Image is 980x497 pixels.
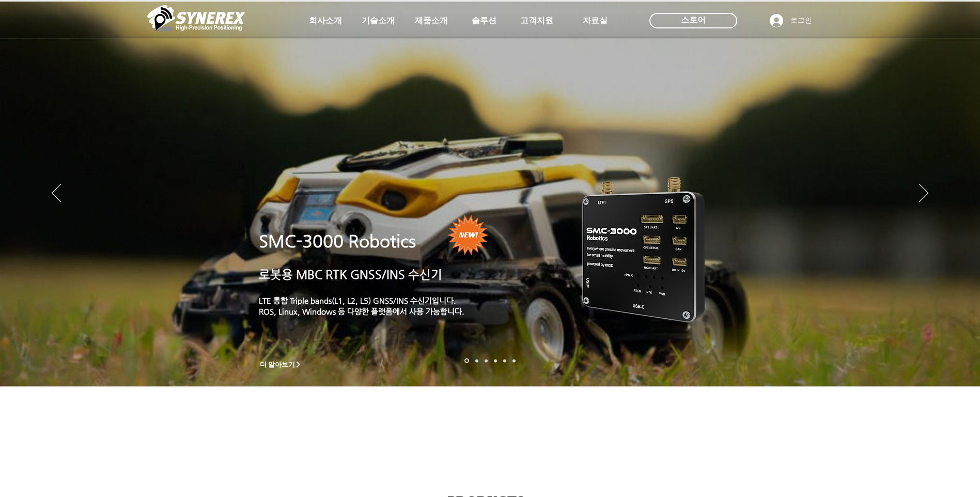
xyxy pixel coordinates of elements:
[649,13,737,28] div: 스토어
[494,359,497,362] a: 자율주행
[259,231,416,251] a: SMC-3000 Robotics
[406,10,457,31] a: 제품소개
[147,3,245,34] img: 씨너렉스_White_simbol_대지 1.png
[259,268,442,281] a: 로봇용 MBC RTK GNSS/INS 수신기
[255,358,307,371] a: 더 알아보기
[520,15,553,26] span: 고객지원
[461,359,519,363] nav: 슬라이드
[309,15,342,26] span: 회사소개
[568,162,720,335] img: KakaoTalk_20241224_155801212.png
[458,10,510,31] a: 솔루션
[300,10,351,31] a: 회사소개
[919,184,928,204] button: 다음
[763,11,819,30] button: 로그인
[787,15,816,26] span: 로그인
[569,10,621,31] a: 자료실
[472,15,496,26] span: 솔루션
[259,307,464,316] a: ROS, Linux, Windows 등 다양한 플랫폼에서 사용 가능합니다.
[681,14,706,26] span: 스토어
[260,360,295,369] span: 더 알아보기
[475,359,478,362] a: 드론 8 - SMC 2000
[512,359,516,362] a: 정밀농업
[511,10,563,31] a: 고객지원
[583,15,608,26] span: 자료실
[415,15,448,26] span: 제품소개
[464,359,469,363] a: 로봇- SMC 2000
[485,359,488,362] a: 측량 IoT
[362,15,395,26] span: 기술소개
[259,296,456,305] a: LTE 통합 Triple bands(L1, L2, L5) GNSS/INS 수신기입니다.
[503,359,506,362] a: 로봇
[52,184,61,204] button: 이전
[352,10,404,31] a: 기술소개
